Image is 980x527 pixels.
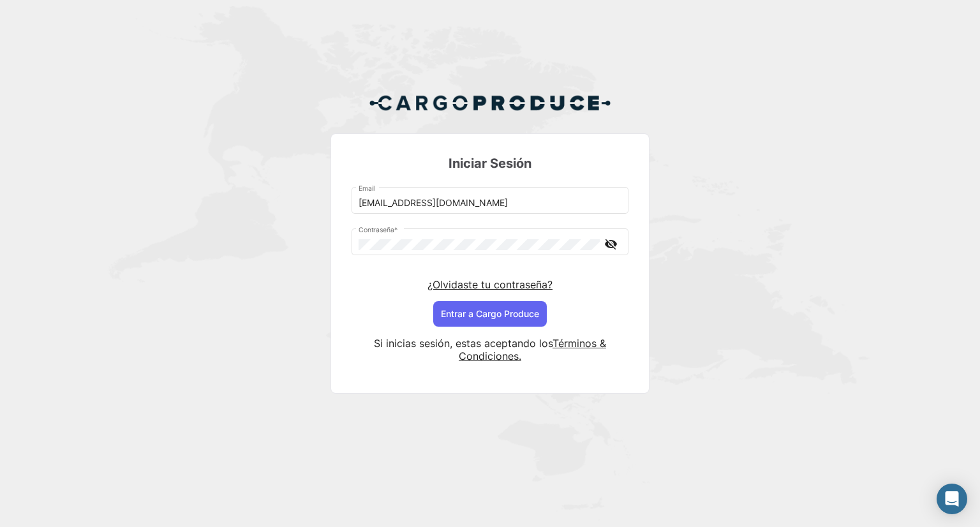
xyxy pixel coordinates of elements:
span: Si inicias sesión, estas aceptando los [374,337,553,350]
input: Email [359,198,622,209]
div: Abrir Intercom Messenger [937,484,967,514]
a: ¿Olvidaste tu contraseña? [427,278,553,291]
a: Términos & Condiciones. [459,337,606,362]
h3: Iniciar Sesión [352,154,628,172]
img: Cargo Produce Logo [369,87,611,118]
mat-icon: visibility_off [603,236,618,252]
button: Entrar a Cargo Produce [433,301,547,327]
